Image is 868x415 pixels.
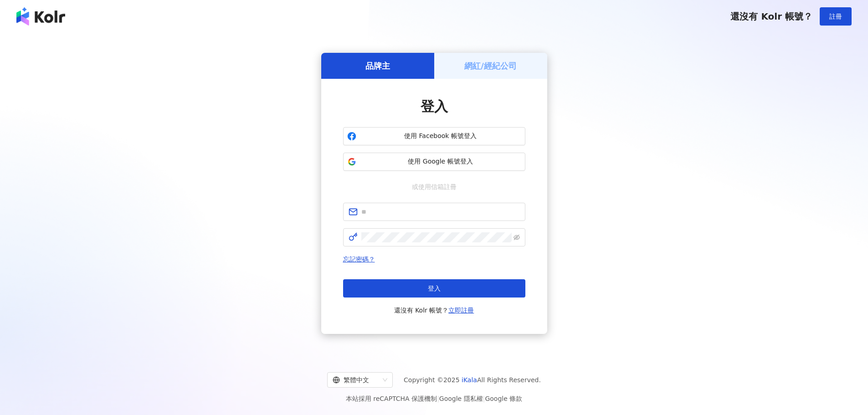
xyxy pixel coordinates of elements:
[421,98,448,114] span: 登入
[346,393,522,404] span: 本站採用 reCAPTCHA 保護機制
[464,60,517,72] h5: 網紅/經紀公司
[365,60,390,72] h5: 品牌主
[730,11,812,22] span: 還沒有 Kolr 帳號？
[437,395,439,402] span: |
[404,374,541,385] span: Copyright © 2025 All Rights Reserved.
[829,13,842,20] span: 註冊
[439,395,483,402] a: Google 隱私權
[428,285,441,292] span: 登入
[343,256,375,263] a: 忘記密碼？
[448,307,474,314] a: 立即註冊
[16,7,65,26] img: logo
[514,234,520,241] span: eye-invisible
[820,7,852,26] button: 註冊
[343,153,525,171] button: 使用 Google 帳號登入
[462,376,477,384] a: iKala
[360,132,521,141] span: 使用 Facebook 帳號登入
[360,157,521,166] span: 使用 Google 帳號登入
[485,395,522,402] a: Google 條款
[343,279,525,297] button: 登入
[406,182,463,192] span: 或使用信箱註冊
[333,373,379,387] div: 繁體中文
[343,127,525,145] button: 使用 Facebook 帳號登入
[394,305,474,316] span: 還沒有 Kolr 帳號？
[483,395,485,402] span: |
